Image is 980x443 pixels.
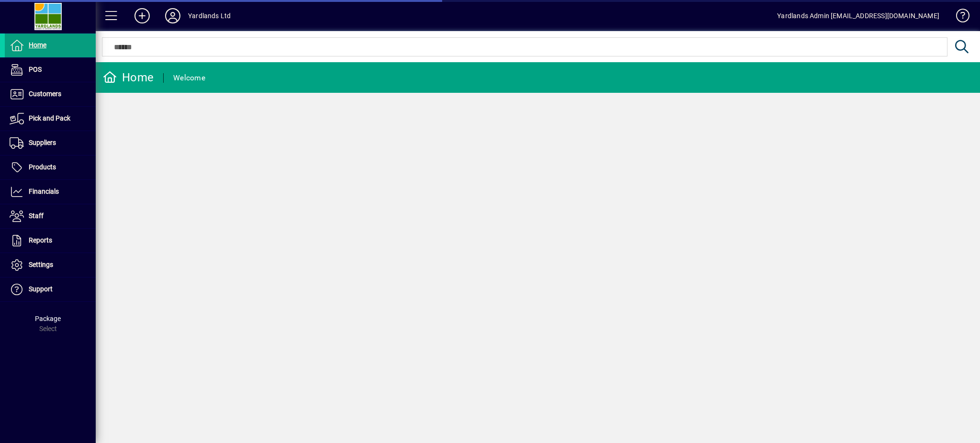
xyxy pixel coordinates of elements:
a: Customers [5,82,96,106]
div: Welcome [173,70,205,86]
a: Settings [5,253,96,277]
span: Staff [29,212,44,220]
span: Suppliers [29,139,56,146]
span: Package [35,315,61,322]
button: Profile [157,7,188,24]
span: Products [29,163,56,171]
a: Financials [5,180,96,204]
span: Reports [29,236,52,244]
a: Suppliers [5,131,96,155]
span: Home [29,41,46,49]
div: Yardlands Ltd [188,8,231,23]
span: POS [29,66,42,73]
div: Yardlands Admin [EMAIL_ADDRESS][DOMAIN_NAME] [777,8,939,23]
span: Customers [29,90,61,98]
span: Pick and Pack [29,114,70,122]
a: Staff [5,204,96,228]
span: Settings [29,261,53,268]
a: Products [5,155,96,179]
div: Home [103,70,154,85]
a: Knowledge Base [949,2,968,33]
a: POS [5,58,96,82]
a: Pick and Pack [5,107,96,131]
a: Reports [5,229,96,253]
span: Financials [29,188,59,195]
button: Add [127,7,157,24]
a: Support [5,277,96,301]
span: Support [29,285,53,293]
